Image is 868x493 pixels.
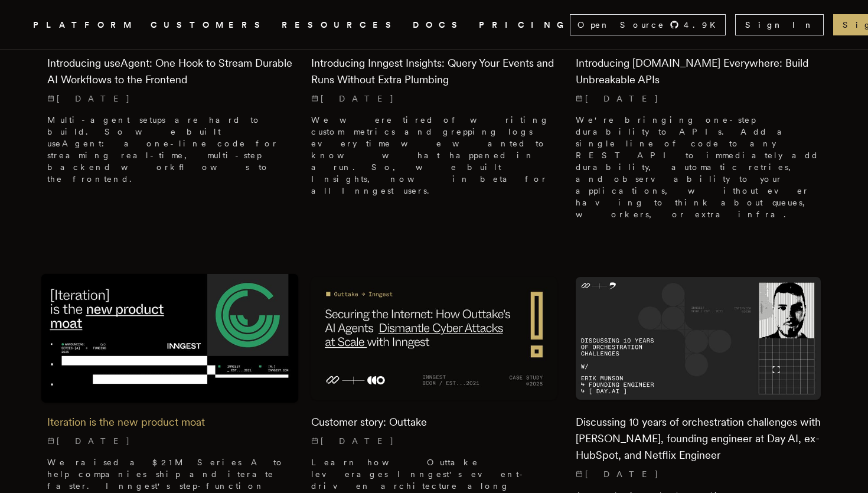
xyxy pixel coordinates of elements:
[576,468,821,480] p: [DATE]
[47,414,292,430] h2: Iteration is the new product moat
[413,18,465,32] a: DOCS
[684,19,723,31] span: 4.9 K
[576,277,821,400] img: Featured image for Discussing 10 years of orchestration challenges with Erik Munson, founding eng...
[311,55,556,88] h2: Introducing Inngest Insights: Query Your Events and Runs Without Extra Plumbing
[311,414,556,430] h2: Customer story: Outtake
[47,435,292,447] p: [DATE]
[282,18,399,32] button: RESOURCES
[576,414,821,463] h2: Discussing 10 years of orchestration challenges with [PERSON_NAME], founding engineer at Day AI, ...
[311,277,556,400] img: Featured image for Customer story: Outtake blog post
[479,18,570,32] a: PRICING
[311,114,556,197] p: We were tired of writing custom metrics and grepping logs every time we wanted to know what happe...
[577,19,665,31] span: Open Source
[576,114,821,220] p: We're bringing one-step durability to APIs. Add a single line of code to any REST API to immediat...
[576,93,821,105] p: [DATE]
[151,18,267,32] a: CUSTOMERS
[47,93,292,105] p: [DATE]
[41,274,299,403] img: Featured image for Iteration is the new product moat blog post
[311,435,556,447] p: [DATE]
[311,93,556,105] p: [DATE]
[47,55,292,88] h2: Introducing useAgent: One Hook to Stream Durable AI Workflows to the Frontend
[735,14,824,35] a: Sign In
[33,18,136,32] button: PLATFORM
[576,55,821,88] h2: Introducing [DOMAIN_NAME] Everywhere: Build Unbreakable APIs
[47,114,292,185] p: Multi-agent setups are hard to build. So we built useAgent: a one-line code for streaming real-ti...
